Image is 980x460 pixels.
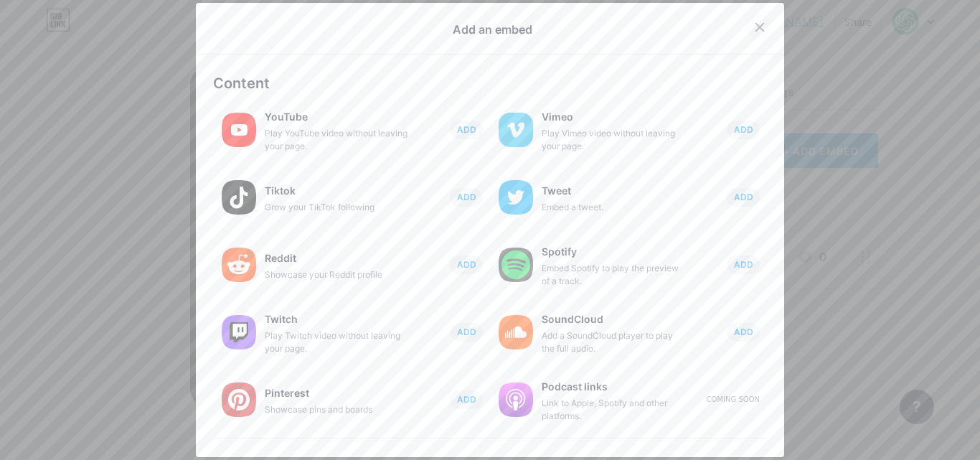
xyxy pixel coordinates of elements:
[499,248,533,282] img: spotify
[542,201,685,214] div: Embed a tweet.
[542,309,685,329] div: SoundCloud
[450,390,483,409] button: ADD
[265,329,408,355] div: Play Twitch video without leaving your page.
[450,323,483,342] button: ADD
[727,121,760,139] button: ADD
[707,394,760,405] div: Coming soon
[734,191,753,203] span: ADD
[499,315,533,349] img: soundcloud
[542,397,685,423] div: Link to Apple, Spotify and other platforms.
[542,107,685,127] div: Vimeo
[222,248,256,282] img: reddit
[734,258,753,271] span: ADD
[457,393,476,405] span: ADD
[734,123,753,136] span: ADD
[457,191,476,203] span: ADD
[222,180,256,215] img: tiktok
[222,113,256,147] img: youtube
[450,188,483,207] button: ADD
[457,258,476,271] span: ADD
[542,377,685,397] div: Podcast links
[222,382,256,417] img: pinterest
[734,326,753,338] span: ADD
[727,255,760,274] button: ADD
[457,123,476,136] span: ADD
[265,107,408,127] div: YouTube
[727,323,760,342] button: ADD
[457,326,476,338] span: ADD
[265,309,408,329] div: Twitch
[450,255,483,274] button: ADD
[542,329,685,355] div: Add a SoundCloud player to play the full audio.
[542,127,685,153] div: Play Vimeo video without leaving your page.
[499,113,533,147] img: vimeo
[265,403,408,416] div: Showcase pins and boards
[499,382,533,417] img: podcastlinks
[213,72,767,94] div: Content
[265,268,408,281] div: Showcase your Reddit profile
[542,181,685,201] div: Tweet
[265,181,408,201] div: Tiktok
[222,315,256,349] img: twitch
[727,188,760,207] button: ADD
[542,242,685,262] div: Spotify
[265,127,408,153] div: Play YouTube video without leaving your page.
[265,383,408,403] div: Pinterest
[453,21,532,38] div: Add an embed
[450,121,483,139] button: ADD
[265,201,408,214] div: Grow your TikTok following
[542,262,685,288] div: Embed Spotify to play the preview of a track.
[499,180,533,215] img: twitter
[265,248,408,268] div: Reddit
